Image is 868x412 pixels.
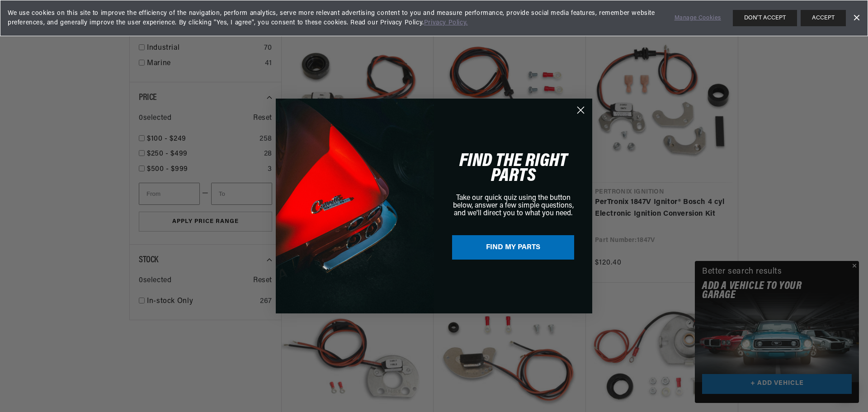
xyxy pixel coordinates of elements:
span: Take our quick quiz using the button below, answer a few simple questions, and we'll direct you t... [453,194,574,217]
a: Dismiss Banner [849,11,863,25]
span: FIND THE RIGHT PARTS [459,152,567,186]
span: We use cookies on this site to improve the efficiency of the navigation, perform analytics, serve... [8,9,662,28]
button: DON'T ACCEPT [733,10,797,26]
img: 84a38657-11e4-4279-99e0-6f2216139a28.png [276,99,434,313]
a: Manage Cookies [675,14,721,23]
button: ACCEPT [801,10,846,26]
button: FIND MY PARTS [452,235,574,260]
button: Close dialog [573,102,589,118]
a: Privacy Policy. [424,19,468,26]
